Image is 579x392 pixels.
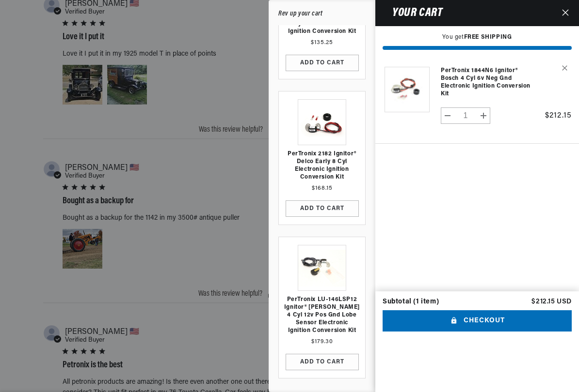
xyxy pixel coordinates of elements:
button: Checkout [383,310,572,332]
button: Remove PerTronix 1844N6 Ignitor® Bosch 4 cyl 6v Neg Gnd Electronic Ignition Conversion Kit [554,60,571,76]
span: $212.15 [545,112,572,120]
div: Subtotal (1 item) [383,299,439,305]
a: PerTronix 1844N6 Ignitor® Bosch 4 cyl 6v Neg Gnd Electronic Ignition Conversion Kit [441,67,537,98]
p: You get [383,33,572,42]
h2: Your cart [383,8,442,18]
iframe: PayPal-paypal [383,344,572,370]
input: Quantity for PerTronix 1844N6 Ignitor® Bosch 4 cyl 6v Neg Gnd Electronic Ignition Conversion Kit [454,107,477,124]
p: $212.15 USD [531,299,572,305]
strong: FREE SHIPPING [464,34,512,40]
